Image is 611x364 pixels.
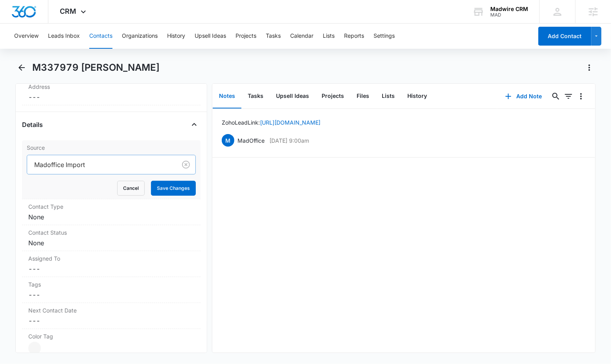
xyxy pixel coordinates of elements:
button: Upsell Ideas [270,84,315,108]
dd: None [28,238,194,248]
label: Assigned To [28,254,194,263]
label: Address [28,83,194,91]
label: Tags [28,280,194,289]
button: Lists [375,84,401,108]
p: [DATE] 9:00am [269,136,309,145]
button: Projects [236,24,256,49]
label: Next Contact Date [28,306,194,314]
button: Contacts [89,24,112,49]
label: Contact Type [28,202,194,211]
button: Save Changes [151,181,196,196]
dd: --- [28,316,194,325]
dd: --- [28,92,194,102]
dd: --- [28,290,194,300]
span: CRM [60,7,77,15]
button: Tasks [266,24,281,49]
p: Zoho Lead Link: [222,118,320,127]
button: Overflow Menu [575,90,587,103]
button: Leads Inbox [48,24,80,49]
div: Assigned To--- [22,251,201,277]
button: Tasks [241,84,270,108]
div: account id [490,12,528,18]
h4: Details [22,120,43,129]
div: Tags--- [22,277,201,303]
button: Files [350,84,375,108]
button: Settings [374,24,395,49]
div: Next Contact Date--- [22,303,201,329]
button: Search... [550,90,562,103]
div: Address--- [22,79,201,105]
button: Cancel [117,181,145,196]
button: Clear [180,158,192,171]
button: Filters [562,90,575,103]
button: Calendar [290,24,313,49]
button: Organizations [122,24,158,49]
label: Contact Status [28,228,194,237]
button: Add Contact [538,27,591,46]
dd: --- [28,264,194,274]
p: MadOffice [237,136,265,145]
button: Back [15,61,28,74]
button: Actions [583,61,596,74]
button: Overview [14,24,39,49]
button: Reports [344,24,364,49]
button: Close [188,118,201,131]
button: Notes [213,84,241,108]
h1: M337979 [PERSON_NAME] [32,62,160,74]
dd: None [28,212,194,222]
button: Projects [315,84,350,108]
button: Add Note [497,87,550,106]
div: Contact TypeNone [22,199,201,225]
button: History [401,84,433,108]
button: Upsell Ideas [195,24,226,49]
div: Contact StatusNone [22,225,201,251]
a: [URL][DOMAIN_NAME] [260,119,320,126]
div: account name [490,6,528,12]
span: M [222,134,234,147]
button: Lists [323,24,335,49]
button: History [167,24,185,49]
label: Source [27,143,196,152]
label: Color Tag [28,332,194,340]
div: Color Tag [22,329,201,358]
